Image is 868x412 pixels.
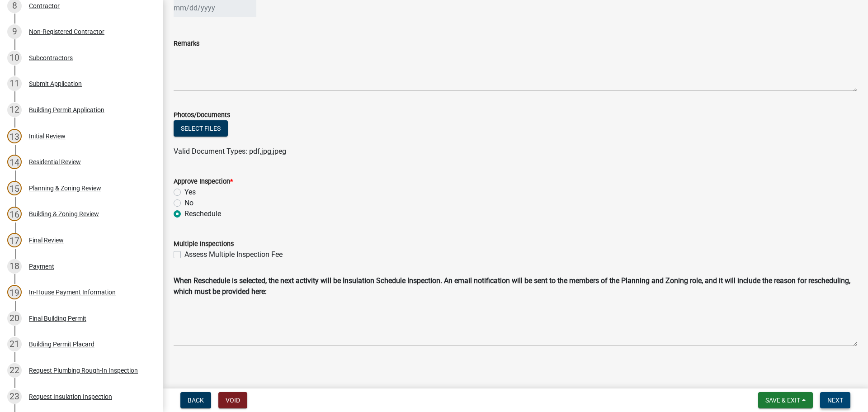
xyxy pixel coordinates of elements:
div: Initial Review [29,133,66,139]
label: Multiple Inspections [174,241,234,247]
div: Request Plumbing Rough-In Inspection [29,367,138,374]
div: Building Permit Application [29,107,104,113]
div: 19 [7,285,22,299]
span: Next [827,397,843,404]
div: 12 [7,103,22,117]
div: 13 [7,129,22,143]
label: Photos/Documents [174,112,230,118]
div: 9 [7,24,22,39]
span: Back [188,397,204,404]
label: No [184,198,193,208]
button: Void [218,392,247,408]
div: 14 [7,155,22,169]
div: 16 [7,207,22,221]
button: Next [820,392,850,408]
button: Save & Exit [758,392,813,408]
strong: When Reschedule is selected, the next activity will be Insulation Schedule Inspection. An email n... [174,276,850,296]
div: Final Review [29,237,64,243]
div: Planning & Zoning Review [29,185,101,191]
div: 17 [7,233,22,247]
div: Request Insulation Inspection [29,393,112,400]
div: 20 [7,311,22,326]
div: Non-Registered Contractor [29,28,104,35]
div: 21 [7,337,22,351]
textarea: Reschedule Reason [174,301,857,346]
button: Select files [174,120,228,137]
div: Building & Zoning Review [29,211,99,217]
label: Yes [184,187,196,198]
label: Remarks [174,41,199,47]
label: Approve Inspection [174,179,233,185]
div: 15 [7,181,22,195]
div: 22 [7,363,22,378]
div: Building Permit Placard [29,341,94,347]
div: Final Building Permit [29,315,86,322]
button: Back [180,392,211,408]
div: Contractor [29,3,60,9]
span: Valid Document Types: pdf,jpg,jpeg [174,147,286,156]
div: Residential Review [29,159,81,165]
div: 11 [7,76,22,91]
div: In-House Payment Information [29,289,116,295]
div: 23 [7,389,22,404]
div: 10 [7,51,22,65]
label: Reschedule [184,208,221,219]
label: Assess Multiple Inspection Fee [184,249,283,260]
div: 18 [7,259,22,274]
div: Subcontractors [29,55,73,61]
span: Save & Exit [765,397,800,404]
div: Payment [29,263,54,270]
div: Submit Application [29,81,82,87]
